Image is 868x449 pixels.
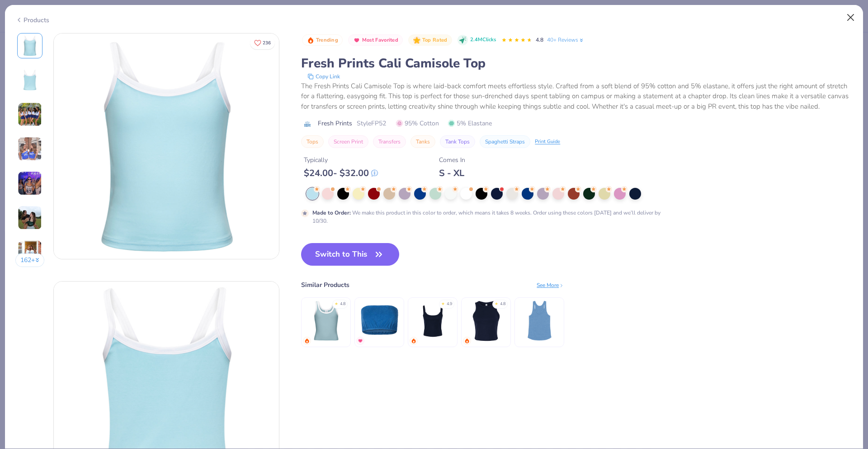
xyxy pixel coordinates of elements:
[439,167,465,179] div: S - XL
[301,81,853,112] div: The Fresh Prints Cali Camisole Top is where laid-back comfort meets effortless style. Crafted fro...
[535,138,560,146] div: Print Guide
[480,135,530,148] button: Spaghetti Straps
[547,36,585,44] a: 40+ Reviews
[411,338,416,344] img: trending.gif
[357,119,386,128] span: Style FP52
[318,119,352,128] span: Fresh Prints
[441,301,445,305] div: ★
[447,301,452,307] div: 4.9
[500,301,505,307] div: 4.8
[413,37,420,44] img: Top Rated sort
[18,102,42,127] img: User generated content
[335,301,338,305] div: ★
[410,135,435,148] button: Tanks
[312,209,351,216] strong: Made to Order :
[307,37,314,44] img: Trending sort
[464,338,470,344] img: trending.gif
[301,280,349,290] div: Similar Products
[465,299,508,342] img: Bella + Canvas Ladies' Micro Ribbed Racerback Tank
[18,240,42,264] img: User generated content
[316,38,338,43] span: Trending
[304,338,310,344] img: trending.gif
[440,135,475,148] button: Tank Tops
[15,15,49,25] div: Products
[470,36,496,44] span: 2.4M Clicks
[340,301,345,307] div: 4.8
[18,205,42,230] img: User generated content
[518,299,561,342] img: Los Angeles Apparel Tri Blend Racerback Tank 3.7oz
[302,34,343,46] button: Badge Button
[305,299,348,342] img: Fresh Prints Sunset Blvd Ribbed Scoop Tank Top
[18,171,42,196] img: User generated content
[305,72,343,81] button: copy to clipboard
[328,135,368,148] button: Screen Print
[536,36,543,43] span: 4.8
[439,155,465,165] div: Comes In
[15,253,45,267] button: 162+
[358,338,363,344] img: MostFav.gif
[54,33,279,259] img: Front
[422,38,448,43] span: Top Rated
[301,135,324,148] button: Tops
[19,69,41,91] img: Back
[373,135,406,148] button: Transfers
[250,36,275,49] button: Like
[301,120,313,128] img: brand logo
[411,299,454,342] img: Bella Canvas Ladies' Micro Ribbed Scoop Tank
[18,137,42,161] img: User generated content
[842,9,859,26] button: Close
[348,34,403,46] button: Badge Button
[396,119,439,128] span: 95% Cotton
[495,301,498,305] div: ★
[408,34,452,46] button: Badge Button
[537,281,564,289] div: See More
[304,155,378,165] div: Typically
[263,41,271,45] span: 236
[304,167,378,179] div: $ 24.00 - $ 32.00
[353,37,360,44] img: Most Favorited sort
[301,243,399,266] button: Switch to This
[501,33,532,48] div: 4.8 Stars
[312,209,663,225] div: We make this product in this color to order, which means it takes 8 weeks. Order using these colo...
[358,299,401,342] img: Fresh Prints Terry Bandeau
[362,38,398,43] span: Most Favorited
[448,119,492,128] span: 5% Elastane
[301,55,853,72] div: Fresh Prints Cali Camisole Top
[19,35,41,57] img: Front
